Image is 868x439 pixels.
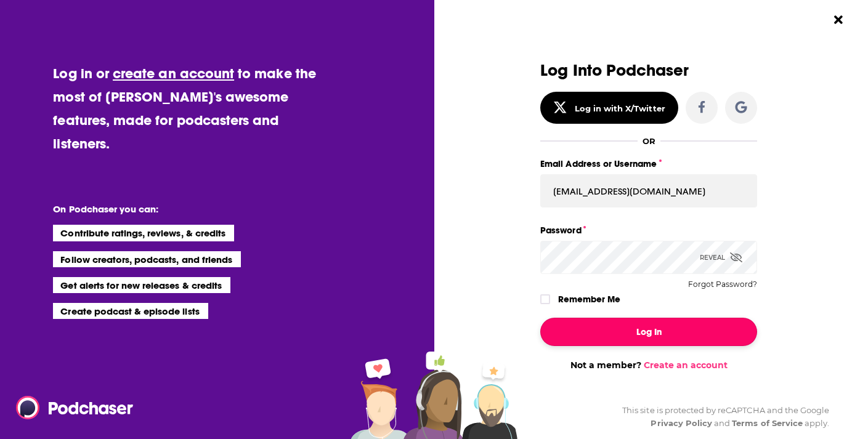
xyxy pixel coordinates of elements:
[540,318,757,346] button: Log In
[113,65,234,82] a: create an account
[53,251,241,267] li: Follow creators, podcasts, and friends
[732,418,803,428] a: Terms of Service
[644,360,728,371] a: Create an account
[558,291,620,307] label: Remember Me
[53,203,299,215] li: On Podchaser you can:
[540,360,757,371] div: Not a member?
[575,103,665,113] div: Log in with X/Twitter
[16,396,124,419] a: Podchaser - Follow, Share and Rate Podcasts
[540,156,757,172] label: Email Address or Username
[651,418,712,428] a: Privacy Policy
[540,222,757,238] label: Password
[612,404,829,430] div: This site is protected by reCAPTCHA and the Google and apply.
[827,8,850,31] button: Close Button
[53,303,208,319] li: Create podcast & episode lists
[540,92,678,124] button: Log in with X/Twitter
[540,174,757,207] input: Email Address or Username
[53,277,230,293] li: Get alerts for new releases & credits
[53,225,234,241] li: Contribute ratings, reviews, & credits
[16,396,134,419] img: Podchaser - Follow, Share and Rate Podcasts
[540,62,757,79] h3: Log Into Podchaser
[700,241,742,274] div: Reveal
[643,136,655,146] div: OR
[688,280,757,289] button: Forgot Password?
